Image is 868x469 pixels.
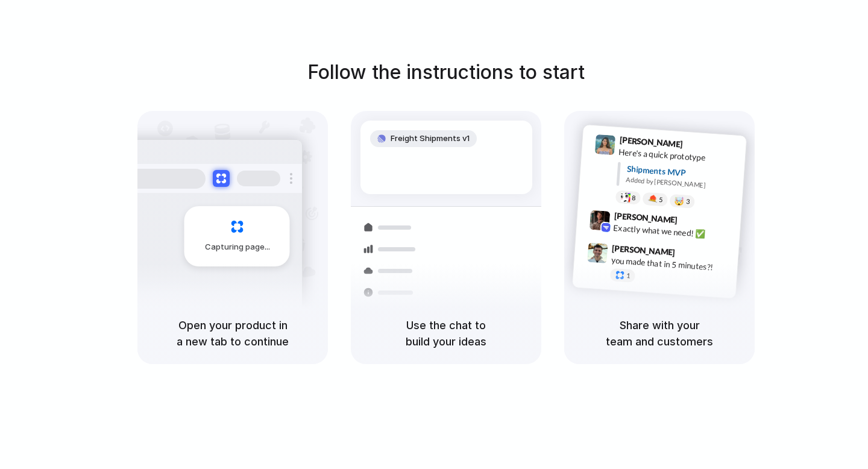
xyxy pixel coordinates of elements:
[579,317,740,350] h5: Share with your team and customers
[618,146,739,166] div: Here's a quick prototype
[614,209,678,227] span: [PERSON_NAME]
[612,242,676,259] span: [PERSON_NAME]
[307,58,585,87] h1: Follow the instructions to start
[619,133,683,151] span: [PERSON_NAME]
[681,215,706,229] span: 9:42 AM
[626,163,738,183] div: Shipments MVP
[152,317,313,350] h5: Open your product in a new tab to continue
[687,139,711,154] span: 9:41 AM
[626,272,631,279] span: 1
[686,198,690,205] span: 3
[659,197,663,203] span: 5
[365,317,527,350] h5: Use the chat to build your ideas
[391,133,470,145] span: Freight Shipments v1
[679,247,703,262] span: 9:47 AM
[613,221,734,242] div: Exactly what we need! ✅
[611,254,731,274] div: you made that in 5 minutes?!
[632,195,636,201] span: 8
[675,197,685,206] div: 🤯
[626,175,737,192] div: Added by [PERSON_NAME]
[205,241,272,253] span: Capturing page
